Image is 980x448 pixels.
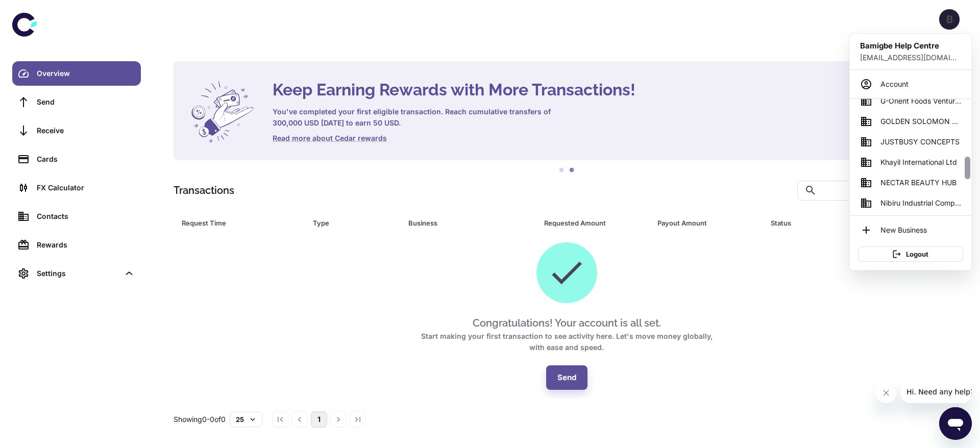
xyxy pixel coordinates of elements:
[876,383,896,403] iframe: Close message
[880,197,961,209] span: Nibiru Industrial Company Ltd
[6,7,73,15] span: Hi. Need any help?
[880,95,961,107] span: G-Orient Foods Ventures
[880,116,961,127] span: GOLDEN SOLOMON CAPITAL INVESTMENT LTD
[858,246,963,262] button: Logout
[860,40,961,52] h6: Bamigbe Help Centre
[880,157,957,168] span: Khayil International Ltd
[880,136,960,147] span: JUSTBUSY CONCEPTS
[939,407,972,440] iframe: Button to launch messaging window
[900,381,972,403] iframe: Message from company
[854,74,967,94] a: Account
[860,52,961,63] p: [EMAIL_ADDRESS][DOMAIN_NAME]
[854,220,967,240] li: New Business
[880,177,957,188] span: NECTAR BEAUTY HUB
